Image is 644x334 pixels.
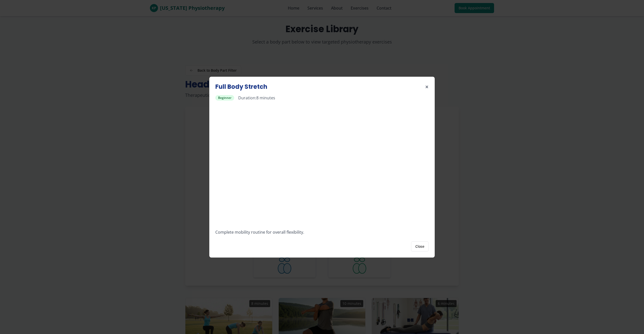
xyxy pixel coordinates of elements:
h3: Full Body Stretch [215,83,267,91]
button: Close video modal [425,83,429,91]
span: Duration: 8 minutes [238,95,275,101]
div: Beginner [215,95,234,101]
p: Complete mobility routine for overall flexibility. [215,229,429,235]
iframe: Full Body Stretch [215,105,429,225]
button: Close [411,241,429,252]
